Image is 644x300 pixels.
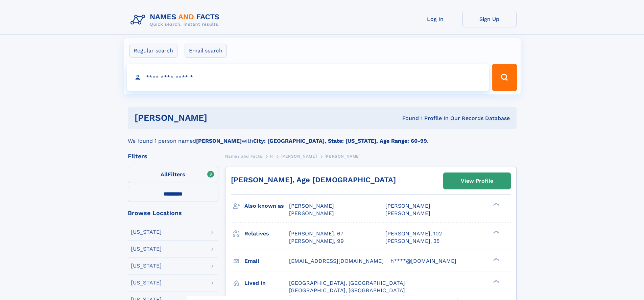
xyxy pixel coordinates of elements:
[244,228,289,239] h3: Relatives
[244,200,289,212] h3: Also known as
[492,257,500,261] div: ❯
[135,114,305,122] h1: [PERSON_NAME]
[128,153,218,159] div: Filters
[270,154,273,159] span: H
[127,64,489,91] input: search input
[128,129,517,145] div: We found 1 person named with .
[289,258,384,264] span: [EMAIL_ADDRESS][DOMAIN_NAME]
[131,280,162,285] div: [US_STATE]
[131,229,162,235] div: [US_STATE]
[131,246,162,252] div: [US_STATE]
[128,210,218,216] div: Browse Locations
[492,202,500,207] div: ❯
[289,203,334,209] span: [PERSON_NAME]
[289,280,405,286] span: [GEOGRAPHIC_DATA], [GEOGRAPHIC_DATA]
[444,173,510,189] a: View Profile
[289,237,344,245] a: [PERSON_NAME], 99
[289,287,405,294] span: [GEOGRAPHIC_DATA], [GEOGRAPHIC_DATA]
[129,44,177,58] label: Regular search
[231,176,396,184] a: [PERSON_NAME], Age [DEMOGRAPHIC_DATA]
[325,154,361,159] span: [PERSON_NAME]
[492,279,500,283] div: ❯
[289,230,343,237] a: [PERSON_NAME], 67
[408,11,462,27] a: Log In
[281,152,317,160] a: [PERSON_NAME]
[225,152,262,160] a: Names and Facts
[385,203,430,209] span: [PERSON_NAME]
[385,210,430,216] span: [PERSON_NAME]
[270,152,273,160] a: H
[244,277,289,289] h3: Lived in
[128,167,218,183] label: Filters
[492,230,500,234] div: ❯
[185,44,227,58] label: Email search
[289,210,334,216] span: [PERSON_NAME]
[305,115,510,122] div: Found 1 Profile In Our Records Database
[253,138,427,144] b: City: [GEOGRAPHIC_DATA], State: [US_STATE], Age Range: 60-99
[131,263,162,269] div: [US_STATE]
[196,138,242,144] b: [PERSON_NAME]
[492,64,517,91] button: Search Button
[161,171,168,178] span: All
[128,11,225,29] img: Logo Names and Facts
[385,230,442,237] a: [PERSON_NAME], 102
[461,173,493,189] div: View Profile
[385,237,439,245] a: [PERSON_NAME], 35
[281,154,317,159] span: [PERSON_NAME]
[244,255,289,267] h3: Email
[462,11,517,27] a: Sign Up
